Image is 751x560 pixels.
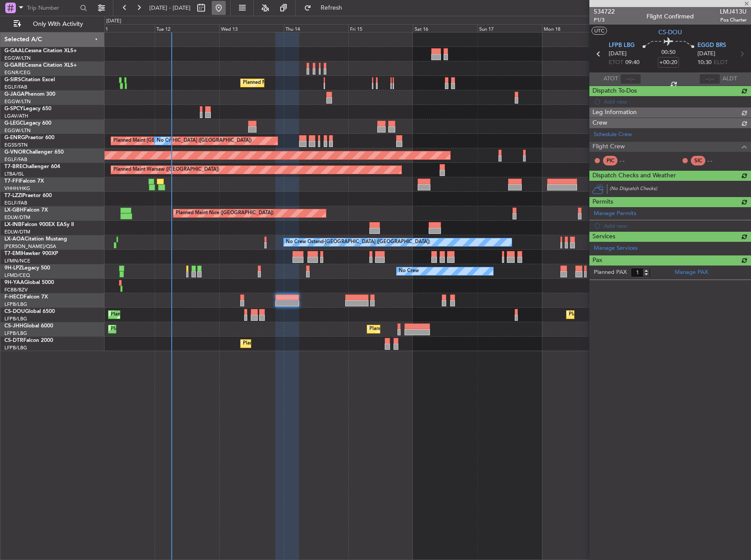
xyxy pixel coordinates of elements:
[4,251,22,256] span: T7-EMI
[113,134,252,147] div: Planned Maint [GEOGRAPHIC_DATA] ([GEOGRAPHIC_DATA])
[4,193,52,198] a: T7-LZZIPraetor 600
[4,171,24,177] a: LTBA/ISL
[569,308,707,321] div: Planned Maint [GEOGRAPHIC_DATA] ([GEOGRAPHIC_DATA])
[399,265,419,278] div: No Crew
[4,63,77,68] a: G-GARECessna Citation XLS+
[369,323,508,336] div: Planned Maint [GEOGRAPHIC_DATA] ([GEOGRAPHIC_DATA])
[4,164,60,169] a: T7-BREChallenger 604
[720,16,747,24] span: Pos Charter
[609,41,635,50] span: LFPB LBG
[4,92,55,97] a: G-JAGAPhenom 300
[4,214,30,221] a: EDLW/DTM
[697,50,715,58] span: [DATE]
[4,150,26,155] span: G-VNOR
[4,237,67,242] a: LX-AOACitation Mustang
[4,84,27,90] a: EGLF/FAB
[4,309,55,314] a: CS-DOUGlobal 6500
[4,113,28,119] a: LGAV/ATH
[4,294,48,300] a: F-HECDFalcon 7X
[714,58,728,67] span: ELDT
[4,222,22,227] span: LX-INB
[4,48,77,54] a: G-GAALCessna Citation XLS+
[348,24,413,32] div: Fri 15
[720,7,747,16] span: LMJ413U
[4,222,74,227] a: LX-INBFalcon 900EX EASy II
[661,48,675,57] span: 00:50
[4,135,54,140] a: G-ENRGPraetor 600
[594,16,615,24] span: P1/3
[4,266,22,271] span: 9H-LPZ
[4,179,20,184] span: T7-FFI
[4,106,51,111] a: G-SPCYLegacy 650
[4,55,31,61] a: EGGW/LTN
[4,330,27,337] a: LFPB/LBG
[4,345,27,351] a: LFPB/LBG
[4,272,30,279] a: LFMD/CEQ
[4,142,28,148] a: EGSS/STN
[155,24,219,32] div: Tue 12
[413,24,477,32] div: Sat 16
[4,69,31,76] a: EGNR/CEG
[4,63,25,68] span: G-GARE
[313,5,350,11] span: Refresh
[542,24,607,32] div: Mon 18
[286,236,430,249] div: No Crew Ostend-[GEOGRAPHIC_DATA] ([GEOGRAPHIC_DATA])
[106,18,121,25] div: [DATE]
[4,150,64,155] a: G-VNORChallenger 650
[243,337,288,350] div: Planned Maint Sofia
[4,251,58,256] a: T7-EMIHawker 900XP
[4,301,27,308] a: LFPB/LBG
[477,24,542,32] div: Sun 17
[722,75,737,83] span: ALDT
[4,106,23,111] span: G-SPCY
[4,338,23,343] span: CS-DTR
[300,1,353,15] button: Refresh
[157,134,177,147] div: No Crew
[4,127,31,134] a: EGGW/LTN
[4,280,24,285] span: 9H-YAA
[4,316,27,322] a: LFPB/LBG
[4,121,23,126] span: G-LEGC
[4,135,25,140] span: G-ENRG
[4,77,21,83] span: G-SIRS
[4,258,30,264] a: LFMN/NCE
[219,24,284,32] div: Wed 13
[4,48,25,54] span: G-GAAL
[658,28,682,37] span: CS-DOU
[4,200,27,206] a: EGLF/FAB
[176,207,274,220] div: Planned Maint Nice ([GEOGRAPHIC_DATA])
[4,77,55,83] a: G-SIRSCitation Excel
[4,266,50,271] a: 9H-LPZLegacy 500
[4,309,25,314] span: CS-DOU
[697,41,726,50] span: EGGD BRS
[284,24,348,32] div: Thu 14
[4,121,51,126] a: G-LEGCLegacy 600
[27,1,77,14] input: Trip Number
[4,229,30,235] a: EDLW/DTM
[4,323,23,329] span: CS-JHH
[4,179,44,184] a: T7-FFIFalcon 7X
[4,338,53,343] a: CS-DTRFalcon 2000
[603,75,618,83] span: ATOT
[90,24,154,32] div: Mon 11
[4,208,24,213] span: LX-GBH
[4,156,27,163] a: EGLF/FAB
[625,58,639,67] span: 09:40
[4,92,25,97] span: G-JAGA
[111,308,249,321] div: Planned Maint [GEOGRAPHIC_DATA] ([GEOGRAPHIC_DATA])
[646,12,694,21] div: Flight Confirmed
[4,193,22,198] span: T7-LZZI
[592,27,607,35] button: UTC
[10,17,95,31] button: Only With Activity
[4,287,28,293] a: FCBB/BZV
[149,4,191,12] span: [DATE] - [DATE]
[243,76,381,90] div: Planned Maint [GEOGRAPHIC_DATA] ([GEOGRAPHIC_DATA])
[4,243,56,250] a: [PERSON_NAME]/QSA
[4,185,30,192] a: VHHH/HKG
[4,208,48,213] a: LX-GBHFalcon 7X
[697,58,711,67] span: 10:30
[609,50,627,58] span: [DATE]
[4,280,54,285] a: 9H-YAAGlobal 5000
[4,164,22,169] span: T7-BRE
[4,323,53,329] a: CS-JHHGlobal 6000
